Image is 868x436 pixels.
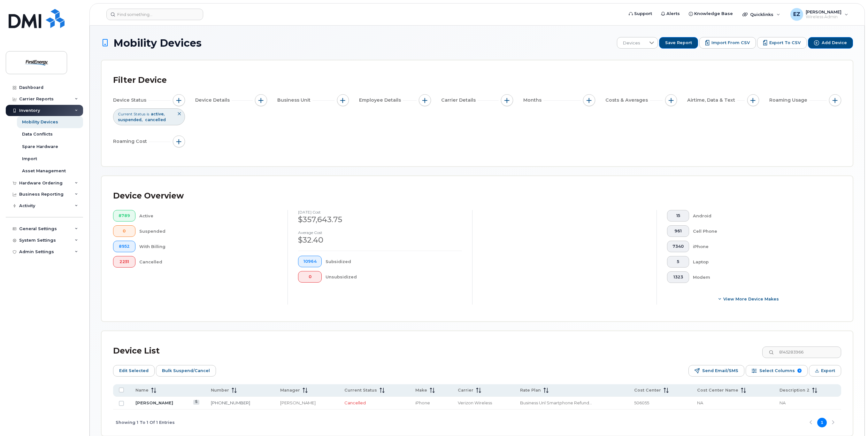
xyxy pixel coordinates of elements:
[687,97,737,104] span: Airtime, Data & Text
[665,40,692,46] span: Save Report
[693,271,831,283] div: Modem
[817,418,827,427] button: Page 1
[326,256,462,267] div: Subsidized
[693,210,831,222] div: Android
[113,210,135,222] button: 8789
[667,293,831,305] button: View More Device Makes
[634,387,661,393] span: Cost Center
[699,37,756,49] button: Import from CSV
[359,97,403,104] span: Employee Details
[605,97,650,104] span: Costs & Averages
[809,365,841,377] button: Export
[762,346,841,358] input: Search Device List ...
[135,400,173,405] a: [PERSON_NAME]
[808,37,853,49] button: Add Device
[821,366,835,376] span: Export
[693,225,831,237] div: Cell Phone
[118,117,143,122] span: suspended
[697,400,703,405] span: NA
[441,97,478,104] span: Carrier Details
[693,256,831,268] div: Laptop
[634,400,649,405] span: 506055
[119,244,130,249] span: 8952
[193,400,199,405] a: View Last Bill
[139,241,277,252] div: With Billing
[113,241,135,252] button: 8952
[211,400,250,405] a: [PHONE_NUMBER]
[344,400,366,405] span: Cancelled
[458,400,492,405] span: Verizon Wireless
[688,365,744,377] button: Send Email/SMS
[822,40,847,46] span: Add Device
[303,259,317,264] span: 10964
[672,259,684,264] span: 5
[672,275,684,280] span: 1323
[116,418,175,427] span: Showing 1 To 1 Of 1 Entries
[672,229,684,234] span: 961
[702,366,738,376] span: Send Email/SMS
[139,210,277,222] div: Active
[344,387,377,393] span: Current Status
[415,400,430,405] span: iPhone
[672,213,684,218] span: 15
[667,225,689,237] button: 961
[769,97,809,104] span: Roaming Usage
[211,387,229,393] span: Number
[659,37,698,49] button: Save Report
[135,387,149,393] span: Name
[458,387,473,393] span: Carrier
[298,256,322,267] button: 10964
[617,37,646,49] span: Devices
[145,117,166,122] span: cancelled
[195,97,232,104] span: Device Details
[151,112,165,116] span: active
[780,387,810,393] span: Description 2
[757,37,807,49] button: Export to CSV
[298,210,462,214] h4: [DATE] cost
[693,241,831,252] div: iPhone
[119,366,149,376] span: Edit Selected
[119,229,130,234] span: 0
[667,271,689,283] button: 1323
[723,296,779,302] span: View More Device Makes
[298,271,322,283] button: 0
[147,111,149,117] span: is
[797,369,802,373] span: 9
[523,97,543,104] span: Months
[277,97,312,104] span: Business Unit
[415,387,427,393] span: Make
[113,72,167,89] div: Filter Device
[162,366,210,376] span: Bulk Suspend/Cancel
[326,271,462,283] div: Unsubsidized
[780,400,786,405] span: NA
[667,241,689,252] button: 7340
[119,213,130,218] span: 8789
[113,343,160,359] div: Device List
[520,400,592,405] span: Business Unl Smartphone Refund 07/08
[520,387,541,393] span: Rate Plan
[113,138,149,145] span: Roaming Cost
[139,256,277,268] div: Cancelled
[298,230,462,235] h4: Average cost
[840,408,863,431] iframe: Messenger Launcher
[113,97,148,104] span: Device Status
[280,400,333,406] div: [PERSON_NAME]
[303,274,317,279] span: 0
[697,387,738,393] span: Cost Center Name
[118,111,145,117] span: Current Status
[113,256,135,268] button: 2251
[113,37,202,49] span: Mobility Devices
[119,259,130,264] span: 2251
[769,40,801,46] span: Export to CSV
[113,365,155,377] button: Edit Selected
[667,210,689,222] button: 15
[759,366,795,376] span: Select Columns
[298,214,462,225] div: $357,643.75
[672,244,684,249] span: 7340
[113,225,135,237] button: 0
[746,365,808,377] button: Select Columns 9
[298,235,462,245] div: $32.40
